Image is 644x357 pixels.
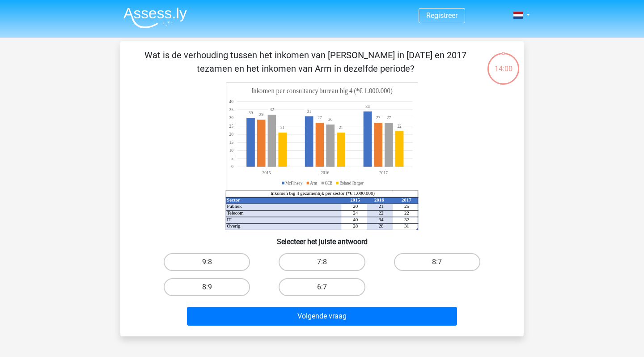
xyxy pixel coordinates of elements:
[231,164,233,169] tspan: 0
[404,223,409,228] tspan: 31
[229,107,233,112] tspan: 35
[164,253,250,271] label: 9:8
[325,180,333,185] tspan: GCB
[404,203,409,209] tspan: 25
[318,115,380,120] tspan: 2727
[387,115,391,120] tspan: 27
[379,203,384,209] tspan: 21
[307,109,311,114] tspan: 31
[271,190,375,196] tspan: Inkomen big 4 gezamenlijk per sector (*€ 1.000.000)
[279,253,365,271] label: 7:8
[227,203,242,209] tspan: Publiek
[353,223,358,228] tspan: 28
[280,125,343,130] tspan: 2121
[227,210,244,215] tspan: Telecom
[353,203,358,209] tspan: 20
[397,123,401,129] tspan: 22
[279,278,365,296] label: 6:7
[404,217,409,222] tspan: 32
[353,210,358,215] tspan: 24
[227,217,232,222] tspan: IT
[374,197,384,202] tspan: 2016
[231,156,233,161] tspan: 5
[259,112,263,117] tspan: 29
[135,230,509,246] h6: Selecteer het juiste antwoord
[263,170,388,176] tspan: 201520162017
[229,148,233,153] tspan: 10
[310,180,317,185] tspan: Arm
[353,217,358,222] tspan: 40
[187,307,458,326] button: Volgende vraag
[379,210,384,215] tspan: 22
[270,107,274,112] tspan: 32
[402,197,411,202] tspan: 2017
[328,117,333,122] tspan: 26
[394,253,480,271] label: 8:7
[339,180,364,185] tspan: Boland Rerger
[164,278,250,296] label: 8:9
[404,210,409,215] tspan: 22
[365,104,370,109] tspan: 34
[426,11,458,20] a: Registreer
[229,140,233,145] tspan: 15
[487,52,520,74] div: 14:00
[227,197,240,202] tspan: Sector
[229,131,233,137] tspan: 20
[285,180,303,185] tspan: McFlinsey
[350,197,360,202] tspan: 2015
[252,87,393,95] tspan: Inkomen per consultancy bureau big 4 (*€ 1.000.000)
[229,99,233,104] tspan: 40
[229,115,233,120] tspan: 30
[379,223,384,228] tspan: 28
[379,217,384,222] tspan: 34
[227,223,241,228] tspan: Overig
[249,110,253,116] tspan: 30
[229,123,233,129] tspan: 25
[123,7,187,28] img: Assessly
[135,48,476,75] p: Wat is de verhouding tussen het inkomen van [PERSON_NAME] in [DATE] en 2017 tezamen en het inkome...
